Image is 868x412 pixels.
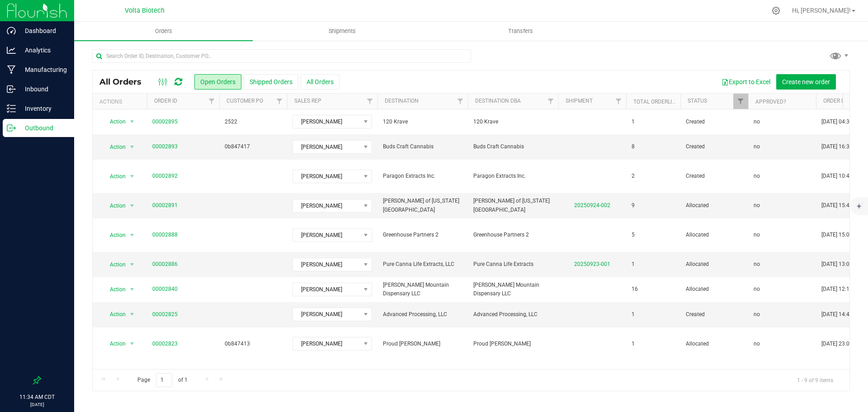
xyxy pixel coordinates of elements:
span: 0b847417 [225,142,282,151]
p: Outbound [16,123,70,133]
span: 2 [632,172,635,180]
span: 1 - 9 of 9 items [790,373,840,387]
inline-svg: Analytics [7,46,16,55]
span: select [127,258,138,271]
inline-svg: Manufacturing [7,65,16,74]
span: Volta Biotech [125,7,165,14]
span: Proud [PERSON_NAME] [383,340,462,348]
p: Manufacturing [16,64,70,75]
span: select [127,337,138,350]
input: Search Order ID, Destination, Customer PO... [92,49,471,63]
span: Orders [143,27,184,35]
a: Filter [453,94,468,109]
inline-svg: Dashboard [7,26,16,35]
a: Filter [272,94,287,109]
span: no [754,118,760,126]
span: [PERSON_NAME] [293,308,360,321]
inline-svg: Outbound [7,123,16,133]
span: Pure Canna Life Extracts, LLC [383,260,462,269]
span: 120 Krave [383,118,462,126]
span: no [754,201,760,210]
a: 00002886 [152,260,178,269]
button: Create new order [776,74,836,90]
span: Action [102,229,126,242]
span: [PERSON_NAME] [293,199,360,212]
a: 00002840 [152,285,178,294]
span: 9 [632,201,635,210]
p: 11:34 AM CDT [4,393,70,401]
span: 8 [632,142,635,151]
span: Action [102,199,126,212]
span: no [754,340,760,348]
a: 00002823 [152,340,178,348]
a: Sales Rep [294,98,321,104]
span: 16 [632,285,638,294]
span: select [127,229,138,242]
inline-svg: Inbound [7,85,16,94]
span: [PERSON_NAME] of [US_STATE][GEOGRAPHIC_DATA] [383,197,462,214]
a: Shipment [566,98,593,104]
span: [PERSON_NAME] [293,115,360,128]
span: no [754,231,760,239]
a: Destination [385,98,419,104]
span: [PERSON_NAME] Mountain Dispensary LLC [473,281,553,298]
button: Shipped Orders [244,74,298,90]
a: Destination DBA [475,98,521,104]
a: Transfers [431,22,610,41]
p: Analytics [16,45,70,56]
span: select [127,199,138,212]
span: All Orders [99,77,151,87]
span: select [127,141,138,153]
span: Buds Craft Cannabis [383,142,462,151]
p: Inventory [16,103,70,114]
iframe: Resource center [9,340,36,367]
span: Allocated [686,231,743,239]
label: Pin the sidebar to full width on large screens [33,376,42,385]
span: select [127,308,138,321]
span: Create new order [782,78,830,85]
span: select [127,115,138,128]
a: 00002825 [152,310,178,319]
a: 20250923-001 [574,261,610,267]
span: Action [102,258,126,271]
span: Buds Craft Cannabis [473,142,553,151]
div: Actions [99,99,143,105]
span: [PERSON_NAME] [293,141,360,153]
span: Action [102,308,126,321]
span: no [754,142,760,151]
input: 1 [156,373,172,387]
span: select [127,283,138,296]
span: no [754,172,760,180]
a: Shipments [253,22,431,41]
a: Filter [733,94,748,109]
span: Hi, [PERSON_NAME]! [792,7,851,14]
span: 5 [632,231,635,239]
span: no [754,285,760,294]
span: [PERSON_NAME] [293,170,360,183]
span: 120 Krave [473,118,553,126]
a: Status [688,98,707,104]
span: Created [686,118,743,126]
span: Created [686,172,743,180]
p: [DATE] [4,401,70,408]
a: 00002893 [152,142,178,151]
button: Export to Excel [716,74,776,90]
span: Allocated [686,285,743,294]
a: Approved? [755,99,786,105]
span: Pure Canna Life Extracts [473,260,553,269]
inline-svg: Inventory [7,104,16,113]
span: [PERSON_NAME] [293,258,360,271]
a: 20250924-002 [574,202,610,208]
span: Page of 1 [130,373,195,387]
p: Dashboard [16,25,70,36]
span: 1 [632,340,635,348]
span: 2522 [225,118,282,126]
span: Action [102,283,126,296]
a: 00002888 [152,231,178,239]
button: All Orders [301,74,340,90]
span: [PERSON_NAME] [293,337,360,350]
a: Filter [204,94,219,109]
span: 0b847413 [225,340,282,348]
a: Order ID [154,98,177,104]
span: Action [102,141,126,153]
